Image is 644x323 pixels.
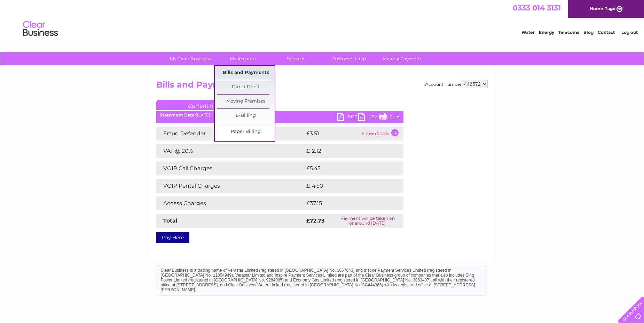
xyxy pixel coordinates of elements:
td: VAT @ 20% [156,144,305,158]
a: Telecoms [558,30,579,35]
a: Current Invoice [156,100,261,110]
a: Paper Billing [217,125,275,139]
td: £37.15 [305,196,388,210]
td: £14.50 [305,179,389,193]
a: Contact [598,30,615,35]
a: PDF [337,113,358,123]
a: E-Billing [217,109,275,123]
a: Print [379,113,400,123]
a: Customer Help [320,52,378,65]
div: [DATE] [156,113,403,118]
a: Direct Debit [217,80,275,94]
td: VOIP Rental Charges [156,179,305,193]
td: Access Charges [156,196,305,210]
a: Energy [539,30,554,35]
td: Fraud Defender [156,127,305,141]
a: Pay Here [156,232,189,243]
strong: £72.73 [306,217,324,224]
a: Blog [583,30,594,35]
a: Log out [621,30,638,35]
a: Moving Premises [217,95,275,108]
a: CSV [358,113,379,123]
a: Services [267,52,325,65]
a: Water [521,30,535,35]
a: 0333 014 3131 [513,3,561,12]
td: £12.12 [305,144,388,158]
td: Show details [360,127,403,141]
td: £5.45 [305,161,387,175]
div: Clear Business is a trading name of Verastar Limited (registered in [GEOGRAPHIC_DATA] No. 3667643... [158,4,487,34]
a: My Clear Business [162,52,219,65]
a: Bills and Payments [217,66,275,80]
a: Make A Payment [373,52,431,65]
td: VOIP Call Charges [156,161,305,175]
strong: Total [163,217,178,224]
img: logo.png [23,18,58,39]
td: £3.51 [305,127,360,141]
a: My Account [214,52,272,65]
b: Statement Date: [160,112,196,118]
td: Payment will be taken on or around [DATE] [331,214,403,228]
h2: Bills and Payments [156,80,488,93]
div: Account number [425,80,488,88]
